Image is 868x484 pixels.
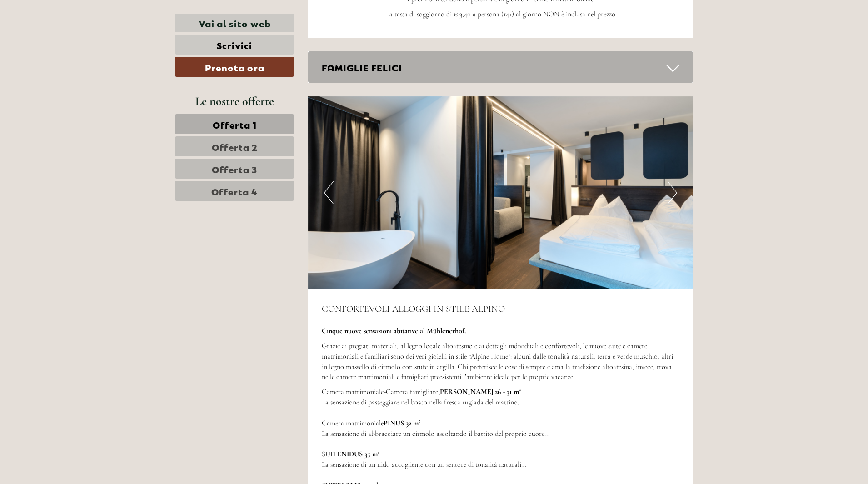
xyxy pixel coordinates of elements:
a: Vai al sito web [175,14,294,32]
span: Offerta 4 [211,185,258,197]
div: [GEOGRAPHIC_DATA] [14,26,121,34]
p: La sensazione di abbracciare un cirmolo ascoltando il battito del proprio cuore... [322,429,680,439]
strong: Cinque nuove sensazioni abitative al Mühlenerhof [322,326,466,335]
p: Camera matrimoniale Camera famigliare [322,387,680,397]
p: Camera matrimoniale [322,418,680,429]
strong: PINUS 32 m² [384,419,420,428]
button: Previous [324,181,334,204]
p: La sensazione di un nido accogliente con un sentore di tonalità naturali… [322,459,680,470]
span: Offerta 1 [213,118,257,130]
span: La tassa di soggiorno di € 3,40 a persona (14+) al giorno NON è inclusa nel prezzo [386,10,615,19]
p: Grazie ai pregiati materiali, al legno locale altoatesino e ai dettagli individuali e confortevol... [322,341,680,382]
button: Next [668,181,677,204]
div: [DATE] [163,7,195,22]
p: La sensazione di passeggiare nel bosco nella fresca rugiada del mattino... [322,397,680,408]
small: 10:37 [14,44,121,50]
span: Offerta 3 [212,162,257,175]
span: CONFORTEVOLI ALLOGGI IN STILE ALPINO [322,304,505,314]
p: SUITE [322,449,680,459]
button: Invia [304,235,358,255]
span: Offerta 2 [212,140,258,153]
a: Scrivici [175,35,294,55]
a: Prenota ora [175,57,294,77]
strong: - [384,387,386,396]
div: Buon giorno, come possiamo aiutarla? [7,25,126,52]
div: FAMIGLIE FELICI [308,51,693,83]
div: Le nostre offerte [175,93,294,110]
strong: NIDUS 35 m² [341,449,379,459]
span: . [464,326,466,335]
strong: [PERSON_NAME] 26 - 31 m² [438,387,521,396]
